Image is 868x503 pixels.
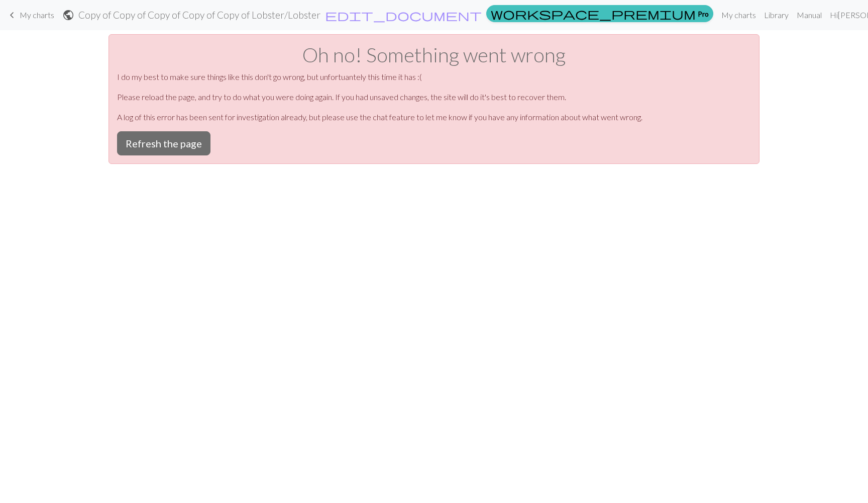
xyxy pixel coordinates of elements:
p: Please reload the page, and try to do what you were doing again. If you had unsaved changes, the ... [117,91,751,103]
span: keyboard_arrow_left [6,8,18,22]
span: workspace_premium [491,7,696,21]
span: My charts [20,10,54,20]
h1: Oh no! Something went wrong [117,43,751,67]
a: My charts [6,7,54,24]
a: Pro [486,5,713,22]
a: Manual [793,5,826,25]
a: My charts [717,5,760,25]
p: A log of this error has been sent for investigation already, but please use the chat feature to l... [117,111,751,123]
a: Library [760,5,793,25]
button: Refresh the page [117,131,210,155]
p: I do my best to make sure things like this don't go wrong, but unfortuantely this time it has :( [117,71,751,83]
span: public [62,8,74,22]
span: edit_document [325,8,482,22]
h2: Copy of Copy of Copy of Copy of Copy of Lobster / Lobster [78,9,320,21]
